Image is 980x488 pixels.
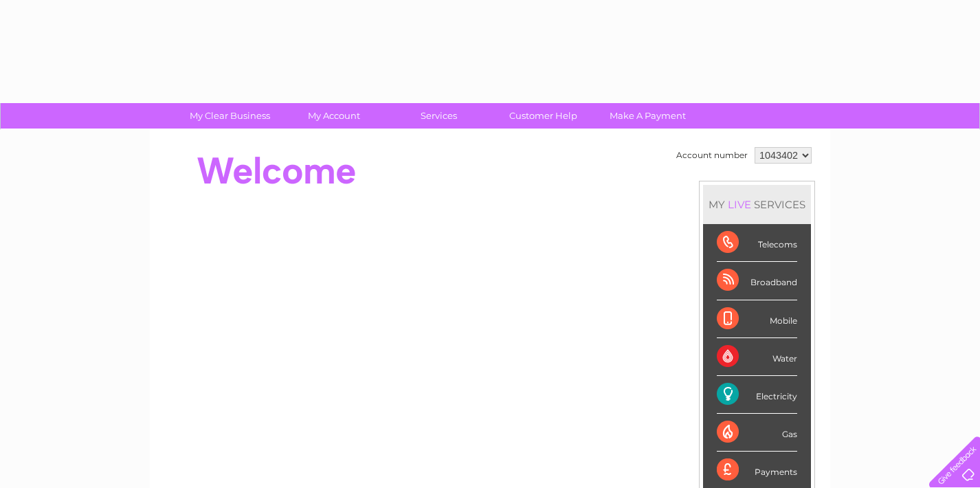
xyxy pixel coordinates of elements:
div: Telecoms [717,224,797,262]
a: My Clear Business [173,103,287,129]
td: Account number [673,144,751,167]
div: Electricity [717,376,797,414]
div: Mobile [717,300,797,338]
div: Gas [717,414,797,452]
div: Water [717,338,797,376]
div: LIVE [725,198,754,211]
a: Services [382,103,495,129]
a: Customer Help [487,103,600,129]
div: MY SERVICES [703,185,811,224]
a: My Account [278,103,391,129]
a: Make A Payment [591,103,704,129]
div: Broadband [717,262,797,300]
